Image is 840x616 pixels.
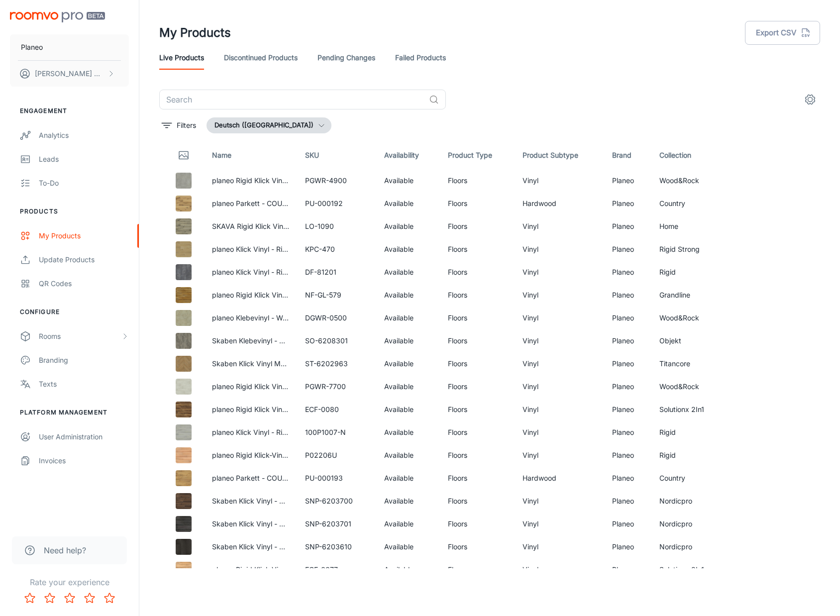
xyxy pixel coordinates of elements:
td: Available [376,513,439,535]
td: Vinyl [515,421,604,444]
div: Texts [39,379,129,390]
td: Home [651,215,727,238]
a: planeo Klick Vinyl - Rigid Strong Zürich | Trittschalldämmung integr. (KPC-470) [212,245,469,253]
td: KPC-470 [297,238,377,261]
div: Update Products [39,254,129,265]
svg: Thumbnail [178,149,190,161]
th: Name [204,141,297,169]
td: Vinyl [515,398,604,421]
a: Skaben Klick Vinyl - NordicPro [US_STATE] | Synchronprägung (SNP-6203700) [212,497,473,505]
td: Planeo [604,444,651,467]
a: planeo Klebevinyl - Wood&Rock Cristal | Authentisches Erscheinungsbild (DGWR-0500) [212,313,497,322]
td: Planeo [604,169,651,192]
a: Live Products [159,46,204,70]
td: Planeo [604,261,651,284]
td: Floors [440,375,515,398]
td: Vinyl [515,238,604,261]
button: Rate 5 star [100,588,119,608]
a: planeo Rigid Klick Vinyl - GRANDline Nature Oak | Trittschalldämmung integr. (NF-GL-579) [212,291,507,299]
img: Roomvo PRO Beta [10,12,105,22]
td: Available [376,558,439,581]
td: Wood&Rock [651,375,727,398]
div: My Products [39,230,129,241]
td: Planeo [604,238,651,261]
td: Floors [440,421,515,444]
td: Rigid Strong [651,238,727,261]
th: Product Type [440,141,515,169]
td: Vinyl [515,329,604,352]
a: planeo Rigid Klick-Vinyl - Eiche Thessaloniki 1,82m lange XL Diele (P02206U) [212,451,463,459]
div: To-do [39,178,129,189]
a: SKAVA Rigid Klick Vinyl - Home Grey Oak | wasserfest und Trittschalldämmung integr. (LO-1090) [212,222,528,230]
td: Available [376,284,439,307]
td: Available [376,444,439,467]
td: Available [376,192,439,215]
div: Rooms [39,331,121,342]
button: Planeo [10,34,129,60]
a: planeo Rigid Klick Vinyl - SolutionX 2in1 Eiche Dunkelbraun | Trittschalldämmung integr. (ECF-0080) [212,405,536,413]
td: Available [376,535,439,558]
td: Planeo [604,375,651,398]
td: ST-6202963 [297,352,377,375]
td: PGWR-7700 [297,375,377,398]
div: Leads [39,154,129,165]
td: Vinyl [515,215,604,238]
td: Available [376,467,439,490]
td: Planeo [604,490,651,513]
div: Branding [39,355,129,366]
td: DF-81201 [297,261,377,284]
td: Available [376,169,439,192]
div: QR Codes [39,278,129,289]
a: Pending Changes [317,46,375,70]
td: Objekt [651,329,727,352]
button: [PERSON_NAME] Neufeld [10,61,129,87]
td: Floors [440,535,515,558]
td: Available [376,375,439,398]
td: Planeo [604,329,651,352]
td: Floors [440,352,515,375]
td: Country [651,467,727,490]
td: Vinyl [515,558,604,581]
td: PU-000192 [297,192,377,215]
td: Floors [440,329,515,352]
td: Planeo [604,398,651,421]
td: Planeo [604,513,651,535]
td: LO-1090 [297,215,377,238]
td: Floors [440,444,515,467]
p: Rate your experience [8,576,131,588]
td: PU-000193 [297,467,377,490]
a: planeo Rigid Klick Vinyl - Wood&Rock Rocoso | Trittschalldämmung integr. (PGWR-4900) [212,176,502,185]
td: SNP-6203610 [297,535,377,558]
td: Available [376,238,439,261]
td: Floors [440,192,515,215]
td: SNP-6203700 [297,490,377,513]
td: Planeo [604,535,651,558]
td: Solutionx 2In1 [651,558,727,581]
td: Vinyl [515,375,604,398]
td: Nordicpro [651,535,727,558]
a: Discontinued Products [224,46,298,70]
td: Floors [440,398,515,421]
td: Available [376,352,439,375]
td: Rigid [651,421,727,444]
td: Rigid [651,444,727,467]
td: Floors [440,558,515,581]
td: Floors [440,169,515,192]
td: Planeo [604,192,651,215]
td: Hardwood [515,467,604,490]
td: Titancore [651,352,727,375]
span: Need help? [44,544,86,556]
button: Deutsch ([GEOGRAPHIC_DATA]) [207,117,331,133]
td: SNP-6203701 [297,513,377,535]
td: Floors [440,238,515,261]
div: Analytics [39,130,129,141]
td: Planeo [604,352,651,375]
td: Vinyl [515,307,604,329]
p: Filters [177,120,196,131]
a: Failed Products [395,46,446,70]
th: SKU [297,141,377,169]
td: Planeo [604,467,651,490]
td: Vinyl [515,352,604,375]
button: filter [159,117,199,133]
td: Wood&Rock [651,307,727,329]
